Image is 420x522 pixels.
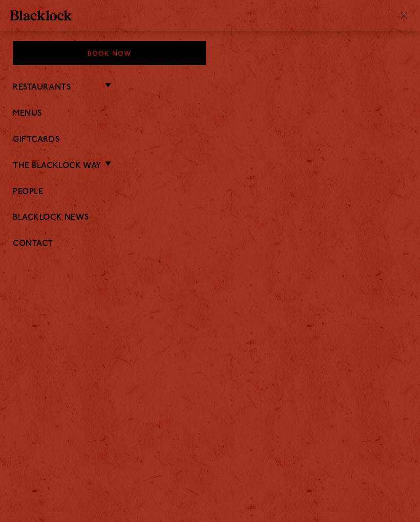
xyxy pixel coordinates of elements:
[13,161,101,171] a: The Blacklock Way
[13,187,407,197] a: People
[10,10,72,20] img: BL_Textured_Logo-footer-cropped.svg
[13,83,71,93] a: Restaurants
[13,109,407,119] a: Menus
[13,41,206,65] div: Book Now
[13,239,407,249] a: Contact
[13,213,407,223] a: Blacklock News
[13,135,407,145] a: Giftcards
